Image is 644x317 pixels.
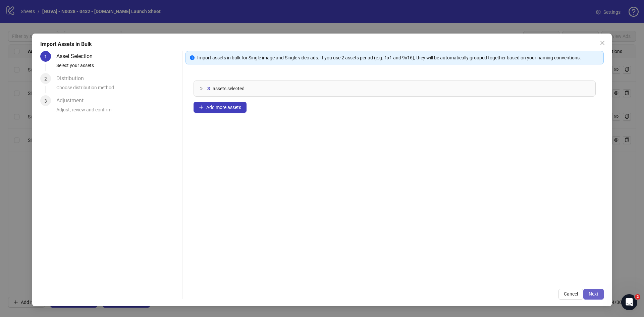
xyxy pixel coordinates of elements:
[56,73,89,84] div: Distribution
[56,84,180,95] div: Choose distribution method
[194,81,595,96] div: 3assets selected
[199,105,204,110] span: plus
[56,95,89,106] div: Adjustment
[564,291,578,297] span: Cancel
[558,289,583,300] button: Cancel
[213,85,245,92] span: assets selected
[583,289,604,300] button: Next
[56,62,180,73] div: Select your assets
[206,105,241,110] span: Add more assets
[56,51,98,62] div: Asset Selection
[635,294,640,300] span: 2
[190,55,195,60] span: info-circle
[600,40,605,46] span: close
[207,85,210,92] span: 3
[199,87,203,91] span: collapsed
[44,76,47,82] span: 2
[194,102,247,113] button: Add more assets
[589,291,598,297] span: Next
[597,38,608,48] button: Close
[44,54,47,59] span: 1
[56,106,180,117] div: Adjust, review and confirm
[40,40,604,48] div: Import Assets in Bulk
[197,54,599,61] div: Import assets in bulk for Single image and Single video ads. If you use 2 assets per ad (e.g. 1x1...
[44,98,47,104] span: 3
[621,294,637,310] iframe: Intercom live chat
